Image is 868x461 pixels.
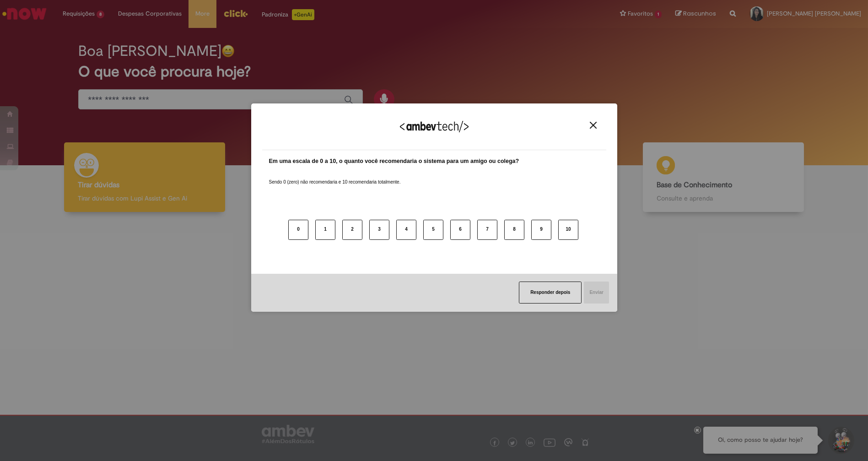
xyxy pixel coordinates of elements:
button: 4 [396,220,416,240]
button: 7 [477,220,497,240]
label: Em uma escala de 0 a 10, o quanto você recomendaria o sistema para um amigo ou colega? [269,157,519,166]
button: 10 [558,220,578,240]
img: Logo Ambevtech [400,121,469,132]
button: Responder depois [519,282,582,304]
button: 9 [531,220,551,240]
button: 2 [342,220,362,240]
button: Close [587,121,599,129]
label: Sendo 0 (zero) não recomendaria e 10 recomendaria totalmente. [269,168,401,185]
button: 3 [369,220,389,240]
button: 8 [504,220,524,240]
button: 0 [288,220,308,240]
button: 5 [423,220,443,240]
button: 6 [450,220,470,240]
button: 1 [315,220,335,240]
img: Close [590,122,597,129]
